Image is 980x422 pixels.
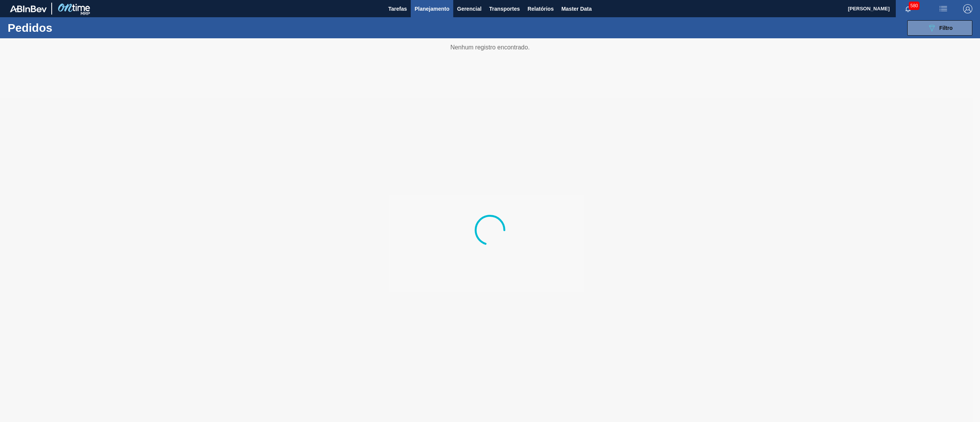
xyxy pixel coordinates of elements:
[489,4,520,13] span: Transportes
[963,4,972,13] img: Logout
[561,4,591,13] span: Master Data
[10,5,47,12] img: TNhmsLtSVTkK8tSr43FrP2fwEKptu5GPRR3wAAAABJRU5ErkJggg==
[457,4,482,13] span: Gerencial
[939,25,953,31] span: Filtro
[388,4,407,13] span: Tarefas
[528,4,554,13] span: Relatórios
[896,3,920,14] button: Notificações
[415,4,449,13] span: Planejamento
[909,2,920,10] span: 580
[939,4,948,13] img: userActions
[907,20,972,36] button: Filtro
[8,23,127,32] h1: Pedidos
